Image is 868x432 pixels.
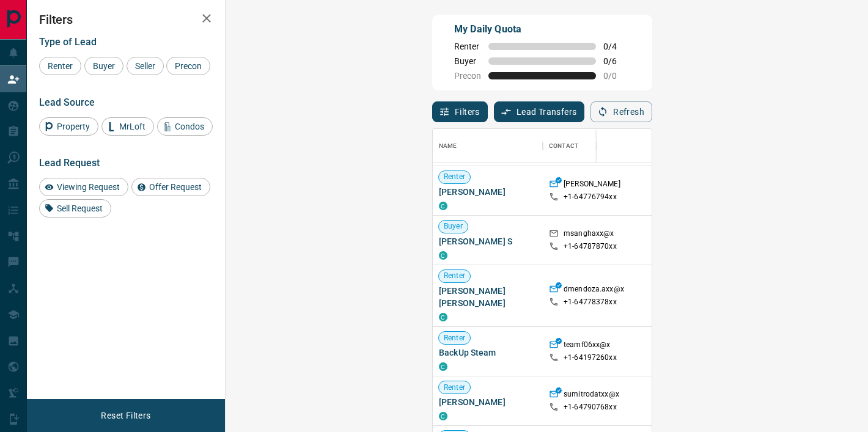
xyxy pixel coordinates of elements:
[39,97,95,108] span: Lead Source
[39,117,98,136] div: Property
[564,192,617,202] p: +1- 64776794xx
[439,251,447,260] div: condos.ca
[43,61,77,71] span: Renter
[171,61,206,71] span: Precon
[53,182,124,192] span: Viewing Request
[564,389,619,402] p: sumitrodatxx@x
[439,383,470,393] span: Renter
[53,203,107,213] span: Sell Request
[53,122,94,131] span: Property
[39,199,111,218] div: Sell Request
[439,186,537,198] span: [PERSON_NAME]
[564,340,610,353] p: teamf06xx@x
[494,101,585,122] button: Lead Transfers
[454,56,481,66] span: Buyer
[439,172,470,182] span: Renter
[432,101,488,122] button: Filters
[439,396,537,408] span: [PERSON_NAME]
[549,129,578,163] div: Contact
[603,42,630,51] span: 0 / 4
[145,182,206,192] span: Offer Request
[39,12,213,27] h2: Filters
[439,412,447,420] div: condos.ca
[433,129,543,163] div: Name
[564,402,617,412] p: +1- 64790768xx
[564,284,624,297] p: dmendoza.axx@x
[131,178,210,196] div: Offer Request
[564,229,614,241] p: msanghaxx@x
[127,57,164,75] div: Seller
[543,129,641,163] div: Contact
[603,71,630,81] span: 0 / 0
[603,56,630,66] span: 0 / 6
[115,122,150,131] span: MrLoft
[564,179,620,192] p: [PERSON_NAME]
[39,178,128,196] div: Viewing Request
[454,22,630,37] p: My Daily Quota
[166,57,210,75] div: Precon
[439,129,457,163] div: Name
[131,61,160,71] span: Seller
[439,346,537,359] span: BackUp Steam
[564,241,617,252] p: +1- 64787870xx
[439,313,447,321] div: condos.ca
[439,235,537,247] span: [PERSON_NAME] S
[89,61,119,71] span: Buyer
[564,297,617,307] p: +1- 64778378xx
[454,71,481,81] span: Precon
[171,122,208,131] span: Condos
[39,57,81,75] div: Renter
[439,333,470,343] span: Renter
[590,101,652,122] button: Refresh
[39,36,97,48] span: Type of Lead
[439,271,470,282] span: Renter
[439,221,468,232] span: Buyer
[454,42,481,51] span: Renter
[439,285,537,309] span: [PERSON_NAME] [PERSON_NAME]
[439,362,447,371] div: condos.ca
[39,157,100,169] span: Lead Request
[564,353,617,363] p: +1- 64197260xx
[157,117,213,136] div: Condos
[101,117,154,136] div: MrLoft
[439,202,447,210] div: condos.ca
[84,57,123,75] div: Buyer
[93,405,158,426] button: Reset Filters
